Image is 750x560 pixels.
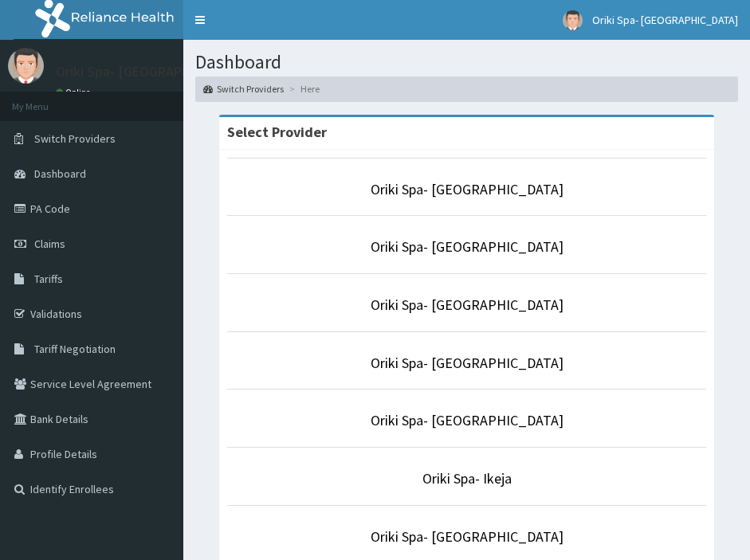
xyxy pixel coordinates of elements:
a: Oriki Spa- [GEOGRAPHIC_DATA] [371,527,563,546]
span: Claims [34,237,65,251]
a: Online [56,87,94,98]
a: Oriki Spa- Ikeja [422,469,512,488]
a: Oriki Spa- [GEOGRAPHIC_DATA] [371,411,563,429]
img: User Image [8,48,44,84]
a: Oriki Spa- [GEOGRAPHIC_DATA] [371,180,563,198]
strong: Select Provider [227,123,327,141]
span: Oriki Spa- [GEOGRAPHIC_DATA] [592,13,738,27]
a: Oriki Spa- [GEOGRAPHIC_DATA] [371,237,563,256]
span: Switch Providers [34,131,116,146]
li: Here [285,82,320,96]
span: Tariff Negotiation [34,342,116,356]
h1: Dashboard [195,52,738,72]
a: Switch Providers [203,82,284,96]
img: User Image [563,10,583,30]
a: Oriki Spa- [GEOGRAPHIC_DATA] [371,354,563,372]
span: Dashboard [34,166,86,181]
p: Oriki Spa- [GEOGRAPHIC_DATA] [56,65,249,79]
span: Tariffs [34,272,63,286]
a: Oriki Spa- [GEOGRAPHIC_DATA] [371,296,563,314]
